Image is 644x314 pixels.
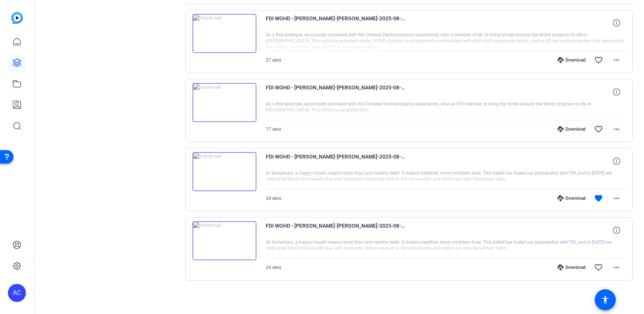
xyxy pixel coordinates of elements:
mat-icon: favorite_border [594,263,603,272]
img: thumb-nail [192,221,256,260]
mat-icon: favorite_border [594,125,603,134]
img: thumb-nail [192,152,256,191]
div: Download [554,195,589,201]
mat-icon: more_horiz [612,56,621,65]
mat-icon: more_horiz [612,263,621,272]
div: Download [554,126,589,132]
span: 27 secs [266,57,281,63]
div: AC [8,284,26,302]
mat-icon: favorite_border [594,56,603,65]
img: thumb-nail [192,14,256,53]
mat-icon: accessibility [601,295,610,304]
span: FDI WOHD - [PERSON_NAME]-[PERSON_NAME]-2025-08-11-13-26-35-121-0 [266,152,405,170]
img: blue-gradient.svg [11,12,23,24]
mat-icon: favorite [594,194,603,203]
span: 24 secs [266,196,281,201]
mat-icon: more_horiz [612,125,621,134]
span: FDI WOHD - [PERSON_NAME]-[PERSON_NAME]-2025-08-11-13-24-48-873-0 [266,221,405,239]
span: FDI WOHD - [PERSON_NAME]-[PERSON_NAME]-2025-08-11-13-29-12-731-0 [266,14,405,32]
span: 17 secs [266,127,281,132]
div: Download [554,57,589,63]
img: thumb-nail [192,83,256,122]
span: FDI WOHD - [PERSON_NAME]-[PERSON_NAME]-2025-08-11-13-27-40-807-0 [266,83,405,101]
span: 24 secs [266,265,281,270]
div: Download [554,264,589,270]
mat-icon: more_horiz [612,194,621,203]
